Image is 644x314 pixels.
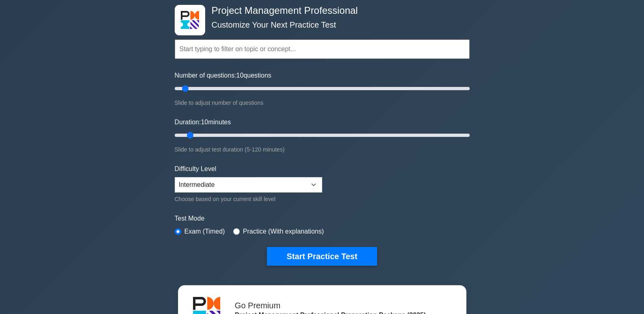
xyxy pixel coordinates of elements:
div: Slide to adjust number of questions [175,98,470,108]
span: 10 [236,72,244,79]
span: 10 [201,119,208,126]
h4: Project Management Professional [208,5,430,17]
label: Practice (With explanations) [243,227,324,236]
div: Slide to adjust test duration (5-120 minutes) [175,145,470,154]
label: Test Mode [175,214,470,223]
input: Start typing to filter on topic or concept... [175,39,470,59]
div: Choose based on your current skill level [175,194,322,204]
label: Number of questions: questions [175,71,271,80]
label: Duration: minutes [175,117,231,127]
label: Difficulty Level [175,164,217,174]
label: Exam (Timed) [184,227,225,236]
button: Start Practice Test [267,247,377,266]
